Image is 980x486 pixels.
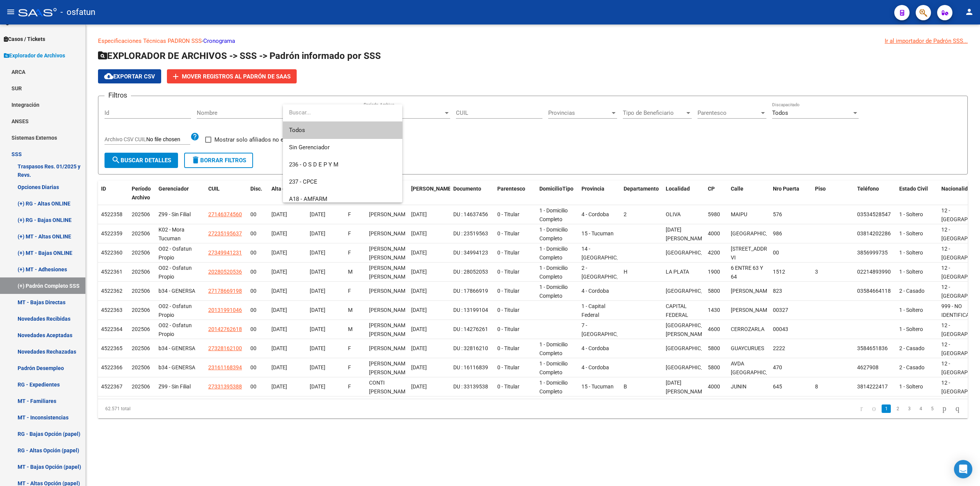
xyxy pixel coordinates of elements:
[289,178,317,185] span: 237 - CPCE
[289,196,327,202] span: A18 - AMFARM
[289,161,338,168] span: 236 - O S D E P Y M
[289,122,396,139] span: Todos
[289,144,330,151] span: Sin Gerenciador
[283,104,402,121] input: dropdown search
[954,460,972,478] div: Open Intercom Messenger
